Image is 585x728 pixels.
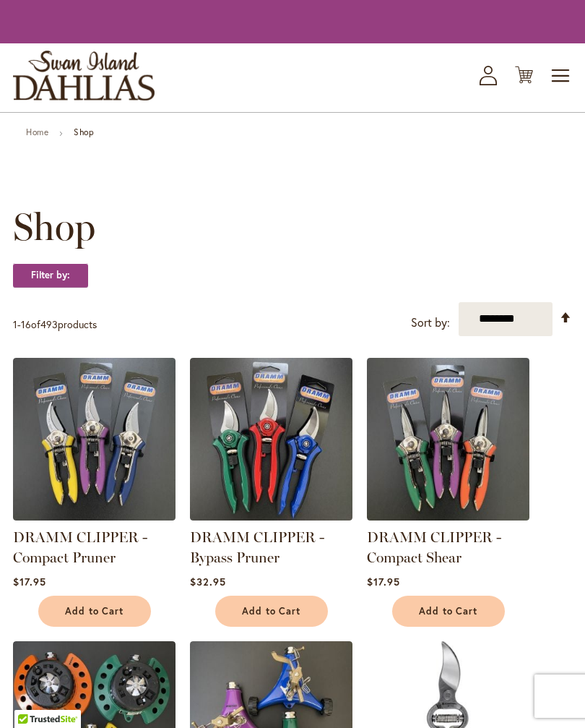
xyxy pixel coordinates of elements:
[38,596,151,627] button: Add to Cart
[40,317,58,331] span: 493
[367,510,529,523] a: DRAMM CLIPPER - Compact Shear
[74,127,94,137] strong: Shop
[13,51,155,100] a: store logo
[13,528,147,566] a: DRAMM CLIPPER - Compact Pruner
[367,575,400,588] span: $17.95
[215,596,328,627] button: Add to Cart
[367,358,529,521] img: DRAMM CLIPPER - Compact Shear
[367,528,501,566] a: DRAMM CLIPPER - Compact Shear
[13,205,95,249] span: Shop
[13,317,17,331] span: 1
[411,309,450,336] label: Sort by:
[26,127,48,137] a: Home
[65,605,124,617] span: Add to Cart
[190,575,226,588] span: $32.95
[190,528,324,566] a: DRAMM CLIPPER - Bypass Pruner
[392,596,505,627] button: Add to Cart
[419,605,478,617] span: Add to Cart
[13,575,46,588] span: $17.95
[13,313,97,336] p: - of products
[13,263,88,288] strong: Filter by:
[13,358,175,521] img: DRAMM CLIPPER - Compact Pruner
[13,510,175,523] a: DRAMM CLIPPER - Compact Pruner
[21,317,31,331] span: 16
[242,605,301,617] span: Add to Cart
[190,358,352,521] img: DRAMM CLIPPER - Bypass Pruner
[190,510,352,523] a: DRAMM CLIPPER - Bypass Pruner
